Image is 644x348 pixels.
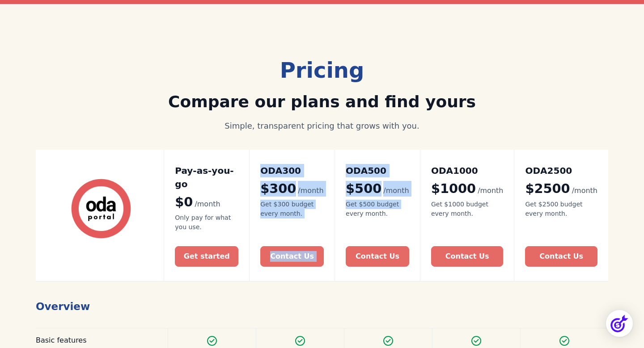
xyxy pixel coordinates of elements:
h2: ODA2500 [525,164,597,177]
div: Contact Us [539,251,583,262]
div: Get $500 budget every month. [346,200,409,218]
a: Get started [175,246,238,267]
div: Simple, transparent pricing that grows with you. [150,120,494,132]
div: Contact Us [356,251,399,262]
span: /month [383,186,409,195]
div: Contact Us [445,251,489,262]
div: Get $1000 budget every month. [431,200,504,218]
h2: Pay-as-you-go [175,164,238,191]
a: Contact Us [525,246,597,267]
a: Contact Us [346,246,409,267]
span: /month [478,186,503,195]
h2: ODA1000 [431,164,504,177]
span: /month [572,186,597,195]
div: $2500 [525,181,597,197]
div: $0 [175,194,238,210]
div: Contact Us [270,251,314,262]
div: Get started [184,251,230,262]
h2: ODA300 [260,164,324,177]
h2: ODA500 [346,164,409,177]
h2: Compare our plans and find yours [150,92,494,113]
div: $500 [346,181,409,197]
span: /month [195,200,220,208]
span: /month [298,186,323,195]
div: Get $2500 budget every month. [525,200,597,218]
div: Pricing [150,54,494,86]
div: $300 [260,181,324,197]
div: Basic features [36,335,157,345]
div: $1000 [431,181,504,197]
div: Only pay for what you use. [175,213,238,232]
a: Contact Us [431,246,504,267]
a: Contact Us [260,246,324,267]
div: Get $300 budget every month. [260,200,324,218]
h1: Overview [36,292,608,316]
